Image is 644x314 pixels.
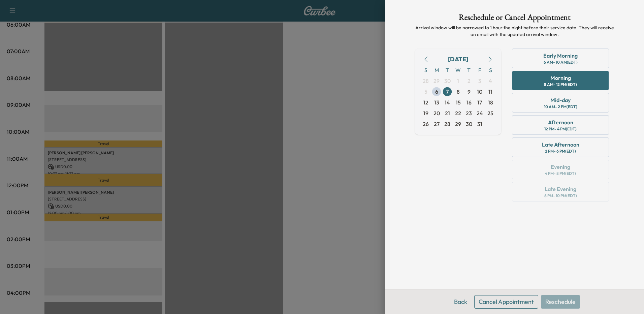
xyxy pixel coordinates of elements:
span: 27 [434,120,440,128]
span: 18 [488,98,493,106]
div: 8 AM - 12 PM (EDT) [544,82,577,87]
span: W [453,65,463,75]
span: 6 [435,88,438,96]
div: Early Morning [543,52,578,60]
span: 2 [468,77,471,85]
button: Back [450,295,472,309]
div: [DATE] [448,55,468,64]
span: M [431,65,442,75]
span: S [420,65,431,75]
div: 12 PM - 4 PM (EDT) [544,126,577,132]
span: 22 [455,109,461,117]
span: 28 [423,77,429,85]
span: 29 [455,120,461,128]
div: Afternoon [548,118,573,126]
span: 7 [446,88,449,96]
span: 29 [433,77,440,85]
span: 25 [487,109,493,117]
h1: Reschedule or Cancel Appointment [415,13,614,24]
span: 15 [456,98,461,106]
div: 10 AM - 2 PM (EDT) [544,104,577,109]
span: 17 [477,98,482,106]
span: 24 [477,109,483,117]
span: S [485,65,496,75]
span: 14 [445,98,450,106]
span: 16 [466,98,472,106]
span: 28 [444,120,450,128]
span: 1 [457,77,459,85]
span: 23 [466,109,472,117]
span: 21 [445,109,450,117]
span: 19 [423,109,428,117]
p: Arrival window will be narrowed to 1 hour the night before their service date. They will receive ... [415,24,614,38]
div: Morning [550,74,571,82]
span: 10 [477,88,482,96]
button: Cancel Appointment [474,295,538,309]
span: 13 [434,98,439,106]
div: 2 PM - 6 PM (EDT) [545,149,576,154]
div: 6 AM - 10 AM (EDT) [544,60,578,65]
span: 20 [433,109,440,117]
span: 31 [477,120,482,128]
span: 26 [423,120,429,128]
span: 30 [444,77,451,85]
div: Mid-day [550,96,571,104]
span: 4 [489,77,492,85]
span: 30 [466,120,472,128]
span: 3 [478,77,481,85]
span: F [474,65,485,75]
span: 12 [423,98,428,106]
span: 8 [457,88,460,96]
span: 11 [488,88,492,96]
div: Late Afternoon [542,140,579,149]
span: 5 [424,88,427,96]
span: 9 [468,88,471,96]
span: T [463,65,474,75]
span: T [442,65,453,75]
